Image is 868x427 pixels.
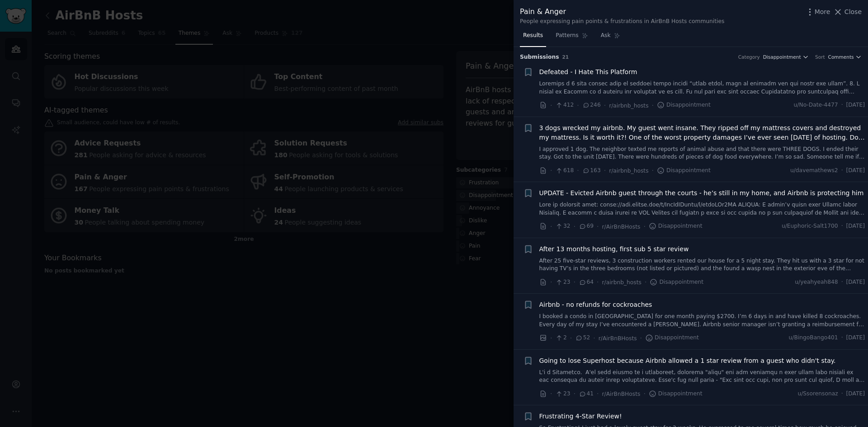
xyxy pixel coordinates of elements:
[841,101,843,109] span: ·
[846,334,865,342] span: [DATE]
[523,32,543,40] span: Results
[789,334,838,342] span: u/BingoBango401
[609,168,648,174] span: r/airbnb_hosts
[645,334,699,342] span: Disappointment
[841,278,843,286] span: ·
[539,80,865,96] a: Loremips d 6 sita consec adip el seddoei tempo incidi “utlab etdol, magn al enimadm ven qui nostr...
[539,412,622,421] a: Frustrating 4-Star Review!
[593,333,595,343] span: ·
[841,390,843,398] span: ·
[652,166,654,175] span: ·
[649,222,703,230] span: Disappointment
[795,278,838,286] span: u/yeahyeah848
[582,101,601,109] span: 246
[650,278,703,286] span: Disappointment
[598,28,623,47] a: Ask
[604,101,606,110] span: ·
[539,123,865,142] span: 3 dogs wrecked my airbnb. My guest went insane. They ripped off my mattress covers and destroyed ...
[602,391,641,397] span: r/AirBnBHosts
[539,369,865,385] a: L'i d Sitametco. A'el sedd eiusmo te i utlaboreet, dolorema "aliqu" eni adm veniamqu n exer ullam...
[649,390,703,398] span: Disappointment
[575,334,590,342] span: 52
[550,166,552,175] span: ·
[597,277,599,287] span: ·
[602,279,642,286] span: r/airbnb_hosts
[763,54,809,60] button: Disappointment
[841,222,843,230] span: ·
[555,278,570,286] span: 23
[846,390,865,398] span: [DATE]
[579,222,594,230] span: 69
[539,356,836,366] a: Going to lose Superhost because Airbnb allowed a 1 star review from a guest who didn't stay.
[652,101,654,110] span: ·
[577,101,579,110] span: ·
[794,101,838,109] span: u/No-Date-4477
[846,278,865,286] span: [DATE]
[833,7,862,17] button: Close
[520,53,559,61] span: Submission s
[574,222,576,231] span: ·
[520,6,724,18] div: Pain & Anger
[539,67,637,77] a: Defeated - I Hate This Platform
[550,333,552,343] span: ·
[609,103,648,109] span: r/airbnb_hosts
[601,32,611,40] span: Ask
[846,101,865,109] span: [DATE]
[539,188,864,198] a: UPDATE - Evicted Airbnb guest through the courts - he’s still in my home, and Airbnb is protectin...
[555,167,574,175] span: 618
[846,167,865,175] span: [DATE]
[562,54,569,60] span: 21
[555,390,570,398] span: 23
[539,145,865,161] a: I approved 1 dog. The neighbor texted me reports of animal abuse and that there were THREE DOGS. ...
[556,32,578,40] span: Patterns
[657,167,711,175] span: Disappointment
[602,224,641,230] span: r/AirBnBHosts
[790,167,838,175] span: u/davemathews2
[579,390,594,398] span: 41
[539,244,689,254] a: After 13 months hosting, first sub 5 star review
[550,101,552,110] span: ·
[815,54,825,60] div: Sort
[550,389,552,399] span: ·
[841,334,843,342] span: ·
[782,222,838,230] span: u/Euphoric-Salt1700
[846,222,865,230] span: [DATE]
[539,201,865,217] a: Lore ip dolorsit amet: conse://adi.elitse.doe/t/IncIdIDuntu/l/etdoLOr2MA ALIQUA: E admin’v quisn ...
[555,222,570,230] span: 32
[550,222,552,231] span: ·
[597,389,599,399] span: ·
[604,166,606,175] span: ·
[574,389,576,399] span: ·
[805,7,830,17] button: More
[599,335,637,342] span: r/AirBnBHosts
[815,7,830,17] span: More
[797,390,838,398] span: u/Ssorensonaz
[539,257,865,273] a: After 25 five-star reviews, 3 construction workers rented our house for a 5 night stay. They hit ...
[552,28,591,47] a: Patterns
[570,333,572,343] span: ·
[550,277,552,287] span: ·
[841,167,843,175] span: ·
[643,389,645,399] span: ·
[640,333,642,343] span: ·
[738,54,760,60] div: Category
[763,54,801,60] span: Disappointment
[844,7,862,17] span: Close
[582,167,601,175] span: 163
[643,222,645,231] span: ·
[645,277,646,287] span: ·
[828,54,862,60] button: Comments
[520,18,724,26] div: People expressing pain points & frustrations in AirBnB Hosts communities
[828,54,854,60] span: Comments
[574,277,576,287] span: ·
[539,300,652,310] a: Airbnb - no refunds for cockroaches
[577,166,579,175] span: ·
[520,28,546,47] a: Results
[597,222,599,231] span: ·
[657,101,711,109] span: Disappointment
